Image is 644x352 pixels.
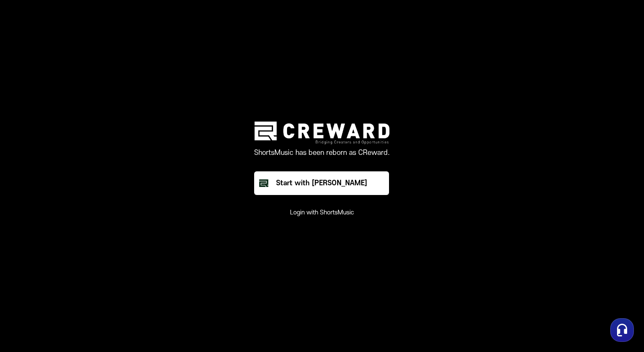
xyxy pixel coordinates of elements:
button: Start with [PERSON_NAME] [254,171,389,195]
p: ShortsMusic has been reborn as CReward. [254,148,390,158]
div: Start with [PERSON_NAME] [276,178,367,188]
img: creward logo [255,122,389,144]
button: Login with ShortsMusic [290,208,354,217]
a: Start with [PERSON_NAME] [254,171,390,195]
